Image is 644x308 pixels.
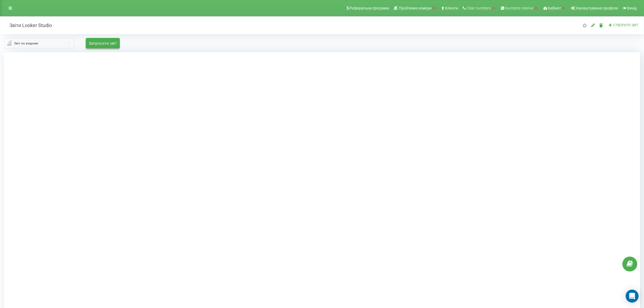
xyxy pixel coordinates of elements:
span: Numbers reserve [505,6,533,10]
i: Видалити звіт [599,23,603,27]
button: Створити звіт [607,23,640,28]
button: Запросити звіт [86,38,120,48]
span: Вихід [627,6,637,10]
span: Кабінет [548,6,561,10]
span: Клієнти [445,6,458,10]
span: Налаштування профілю [576,6,618,10]
div: Open Intercom Messenger [626,290,639,303]
i: Створити звіт [609,23,612,27]
div: Звіт по вхідним [14,40,38,46]
span: Створити звіт [613,23,638,27]
span: Clear numbers [467,6,491,10]
h2: Звіти Looker Studio [4,22,52,28]
span: Реферальна програма [349,6,389,10]
i: Редагувати звіт [591,23,595,27]
i: Цей звіт буде завантажений першим при відкритті "Звіти Looker Studio". Ви можете призначити будь-... [582,23,587,27]
span: Проблемні номери [399,6,431,10]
